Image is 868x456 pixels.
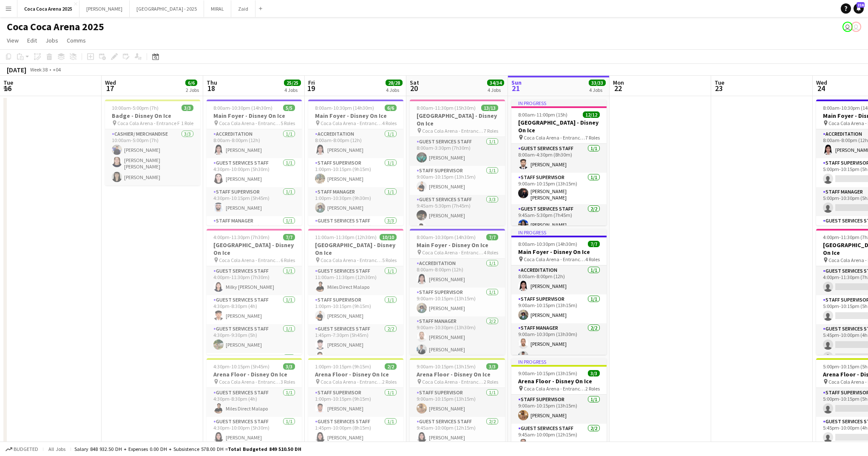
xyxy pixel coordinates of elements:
[74,446,301,452] div: Salary 848 932.50 DH + Expenses 0.00 DH + Subsistence 578.00 DH =
[207,266,302,295] app-card-role: Guest Services Staff1/14:00pm-11:30pm (7h30m)Milky [PERSON_NAME]
[410,79,419,86] span: Sat
[308,358,403,446] app-job-card: 1:00pm-10:15pm (9h15m)2/2Arena Floor - Disney On Ice Coca Cola Arena - Entrance F2 RolesStaff Sup...
[207,370,302,378] h3: Arena Floor - Disney On Ice
[321,120,382,126] span: Coca Cola Arena - Entrance F
[511,144,607,173] app-card-role: Guest Services Staff1/18:00am-4:30pm (8h30m)[PERSON_NAME]
[612,83,624,93] span: 22
[308,370,403,378] h3: Arena Floor - Disney On Ice
[410,100,505,225] app-job-card: 8:00am-11:30pm (15h30m)13/13[GEOGRAPHIC_DATA] - Disney On Ice Coca Cola Arena - Entrance F7 Roles...
[186,87,199,93] div: 2 Jobs
[410,388,505,417] app-card-role: Staff Supervisor1/19:00am-10:15pm (13h15m)[PERSON_NAME]
[518,241,577,247] span: 8:00am-10:30pm (14h30m)
[281,120,295,126] span: 5 Roles
[511,323,607,365] app-card-role: Staff Manager2/29:00am-10:30pm (13h30m)[PERSON_NAME][PERSON_NAME]
[385,363,397,370] span: 2/2
[410,241,505,249] h3: Main Foyer - Disney On Ice
[715,79,724,86] span: Tue
[7,37,19,44] span: View
[207,216,302,245] app-card-role: Staff Manager1/14:30pm-10:30pm (6h)
[408,83,419,93] span: 20
[315,363,371,370] span: 1:00pm-10:15pm (9h15m)
[45,37,58,44] span: Jobs
[417,234,476,240] span: 8:00am-10:30pm (14h30m)
[857,2,865,8] span: 216
[410,259,505,288] app-card-role: Accreditation1/18:00am-8:00pm (12h)[PERSON_NAME]
[105,100,200,185] div: 10:00am-5:00pm (7h)3/3Badge - Disney On Ice Coca Cola Arena - Entrance F1 RoleCashier/ Merchandis...
[511,173,607,204] app-card-role: Staff Supervisor1/19:00am-10:15pm (13h15m)[PERSON_NAME] [PERSON_NAME]
[511,204,607,245] app-card-role: Guest Services Staff2/29:45am-5:30pm (7h45m)[PERSON_NAME]
[321,257,382,263] span: Coca Cola Arena - Entrance F
[213,363,269,370] span: 4:30pm-10:15pm (5h45m)
[511,229,607,355] div: In progress8:00am-10:30pm (14h30m)7/7Main Foyer - Disney On Ice Coca Cola Arena - Entrance F4 Rol...
[308,417,403,446] app-card-role: Guest Services Staff1/11:45pm-10:00pm (8h15m)[PERSON_NAME]
[207,295,302,324] app-card-role: Guest Services Staff1/14:30pm-8:30pm (4h)[PERSON_NAME]
[63,35,89,46] a: Comms
[105,129,200,185] app-card-role: Cashier/ Merchandise3/310:00am-5:00pm (7h)[PERSON_NAME][PERSON_NAME] [PERSON_NAME][PERSON_NAME]
[511,395,607,424] app-card-role: Staff Supervisor1/19:00am-10:15pm (13h15m)[PERSON_NAME]
[410,112,505,127] h3: [GEOGRAPHIC_DATA] - Disney On Ice
[410,316,505,358] app-card-role: Staff Manager2/29:00am-10:30pm (13h30m)[PERSON_NAME][PERSON_NAME]
[7,20,104,33] h1: Coca Coca Arena 2025
[422,379,484,385] span: Coca Cola Arena - Entrance F
[518,370,577,376] span: 9:00am-10:15pm (13h15m)
[24,35,40,46] a: Edit
[842,22,853,32] app-user-avatar: Kate Oliveros
[207,112,302,120] h3: Main Foyer - Disney On Ice
[854,3,864,14] a: 216
[219,379,281,385] span: Coca Cola Arena - Entrance F
[182,105,193,111] span: 3/3
[7,66,26,74] div: [DATE]
[511,358,607,365] div: In progress
[510,83,522,93] span: 21
[511,100,607,225] div: In progress8:00am-11:00pm (15h)12/12[GEOGRAPHIC_DATA] - Disney On Ice Coca Cola Arena - Entrance ...
[14,446,38,452] span: Budgeted
[588,241,600,247] span: 7/7
[484,128,498,134] span: 7 Roles
[281,379,295,385] span: 3 Roles
[284,87,301,93] div: 4 Jobs
[28,66,49,73] span: Week 38
[815,83,827,93] span: 24
[205,83,217,93] span: 18
[283,234,295,240] span: 7/7
[583,111,600,118] span: 12/12
[117,120,180,126] span: Coca Cola Arena - Entrance F
[228,446,301,452] span: Total Budgeted 849 510.50 DH
[511,229,607,236] div: In progress
[486,234,498,240] span: 7/7
[207,100,302,225] app-job-card: 8:00am-10:30pm (14h30m)5/5Main Foyer - Disney On Ice Coca Cola Arena - Entrance F5 RolesAccredita...
[105,79,116,86] span: Wed
[511,265,607,294] app-card-role: Accreditation1/18:00am-8:00pm (12h)[PERSON_NAME]
[308,266,403,295] app-card-role: Guest Services Staff1/111:00am-11:30pm (12h30m)Miles Direct Malapo
[380,234,397,240] span: 10/10
[308,216,403,270] app-card-role: Guest Services Staff3/31:45pm-10:00pm (8h15m)
[518,111,567,118] span: 8:00am-11:00pm (15h)
[207,158,302,187] app-card-role: Guest Services Staff1/14:30pm-10:00pm (5h30m)[PERSON_NAME]
[207,417,302,446] app-card-role: Guest Services Staff1/14:30pm-10:00pm (5h30m)[PERSON_NAME]
[410,288,505,316] app-card-role: Staff Supervisor1/19:00am-10:15pm (13h15m)[PERSON_NAME]
[486,363,498,370] span: 3/3
[410,137,505,166] app-card-role: Guest Services Staff1/18:00am-3:30pm (7h30m)[PERSON_NAME]
[488,87,504,93] div: 4 Jobs
[207,388,302,417] app-card-role: Guest Services Staff1/14:30pm-8:30pm (4h)Miles Direct Malapo
[484,249,498,256] span: 4 Roles
[410,229,505,355] app-job-card: 8:00am-10:30pm (14h30m)7/7Main Foyer - Disney On Ice Coca Cola Arena - Entrance F4 RolesAccredita...
[104,83,116,93] span: 17
[53,66,61,73] div: +04
[281,257,295,263] span: 6 Roles
[308,229,403,355] div: 11:00am-11:30pm (12h30m)10/10[GEOGRAPHIC_DATA] - Disney On Ice Coca Cola Arena - Entrance F5 Role...
[422,249,484,256] span: Coca Cola Arena - Entrance F
[67,37,86,44] span: Comms
[42,35,62,46] a: Jobs
[410,195,505,248] app-card-role: Guest Services Staff3/39:45am-5:30pm (7h45m)[PERSON_NAME][PERSON_NAME] Elboghdady
[207,353,302,397] app-card-role: Guest Services Staff2/2
[386,87,402,93] div: 4 Jobs
[484,379,498,385] span: 2 Roles
[4,445,40,454] button: Budgeted
[386,80,403,86] span: 28/28
[585,134,600,141] span: 7 Roles
[307,83,315,93] span: 19
[3,35,22,46] a: View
